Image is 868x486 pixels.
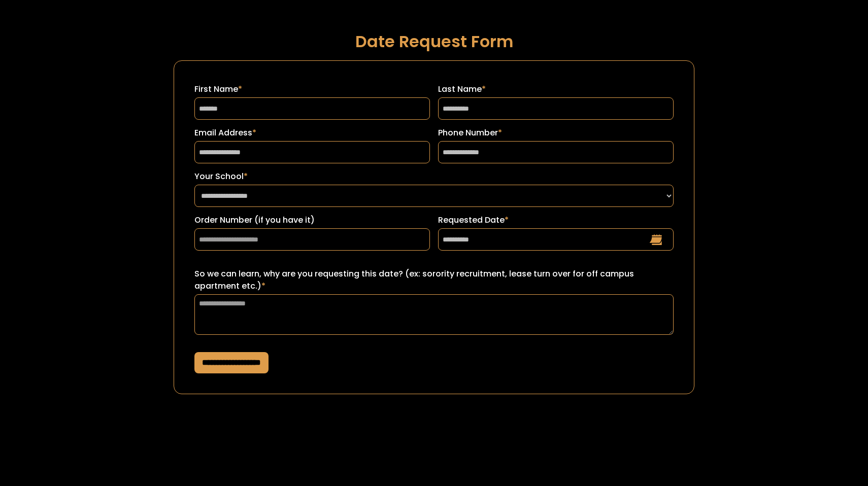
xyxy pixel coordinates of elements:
[438,83,674,95] label: Last Name
[438,127,674,139] label: Phone Number
[194,170,674,183] label: Your School
[174,60,694,394] form: Request a Date Form
[194,127,430,139] label: Email Address
[194,214,430,226] label: Order Number (if you have it)
[194,83,430,95] label: First Name
[438,214,674,226] label: Requested Date
[174,32,694,50] h1: Date Request Form
[194,268,674,292] label: So we can learn, why are you requesting this date? (ex: sorority recruitment, lease turn over for...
